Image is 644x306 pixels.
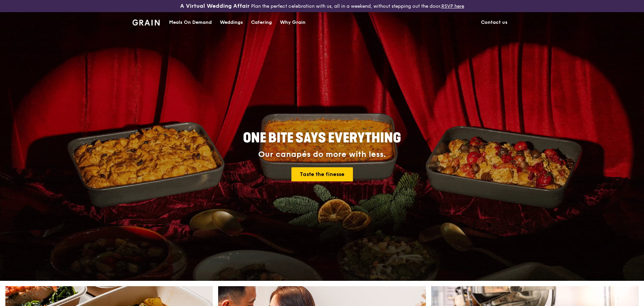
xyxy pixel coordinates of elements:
a: Taste the finesse [291,167,353,181]
div: Why Grain [280,12,306,33]
a: Contact us [477,12,512,33]
a: Catering [247,12,276,33]
a: RSVP here [441,3,464,9]
img: Grain [132,19,160,26]
div: Weddings [220,12,243,33]
div: Plan the perfect celebration with us, all in a weekend, without stepping out the door. [128,3,516,9]
h3: A Virtual Wedding Affair [180,3,250,9]
div: Our canapés do more with less. [201,150,443,159]
div: Meals On Demand [169,12,212,33]
span: ONE BITE SAYS EVERYTHING [243,130,401,146]
a: Why Grain [276,12,310,33]
a: Weddings [216,12,247,33]
div: Catering [251,12,272,33]
a: GrainGrain [132,12,160,32]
